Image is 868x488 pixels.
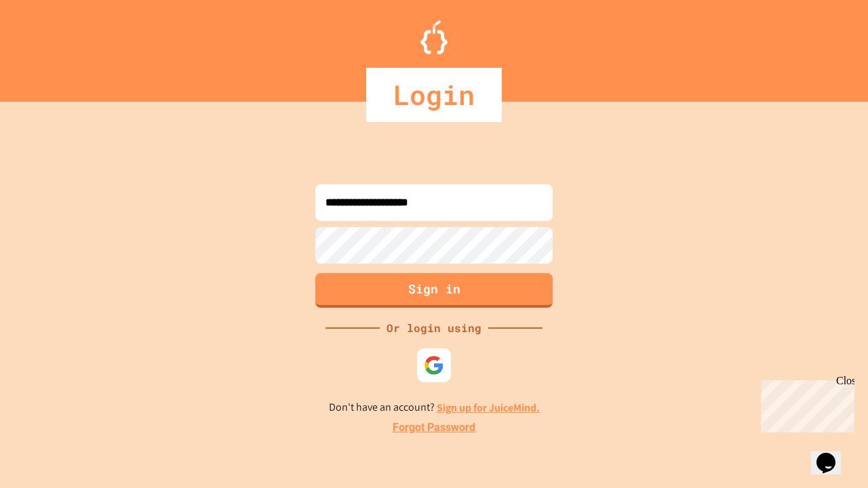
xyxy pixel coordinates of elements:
iframe: chat widget [755,375,854,432]
div: Chat with us now!Close [5,5,94,86]
a: Forgot Password [393,420,475,436]
p: Don't have an account? [329,399,540,416]
img: Logo.svg [420,20,448,54]
div: Login [366,68,502,122]
a: Sign up for JuiceMind. [437,401,540,415]
div: Or login using [380,320,488,336]
button: Sign in [315,273,553,308]
img: google-icon.svg [424,355,444,375]
iframe: chat widget [811,434,854,474]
